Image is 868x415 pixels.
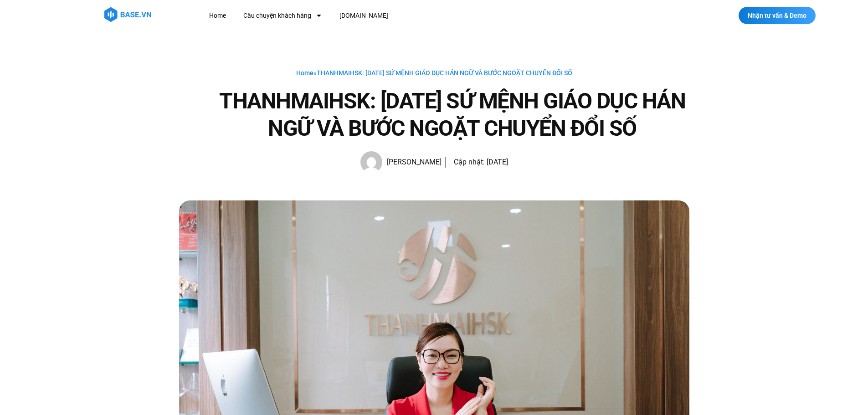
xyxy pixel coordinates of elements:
nav: Menu [202,7,555,24]
time: [DATE] [487,158,508,166]
span: THANHMAIHSK: [DATE] SỨ MỆNH GIÁO DỤC HÁN NGỮ VÀ BƯỚC NGOẶT CHUYỂN ĐỔI SỐ [317,69,572,77]
span: » [296,69,572,77]
a: Home [296,69,313,77]
img: Picture of Hạnh Hoàng [360,151,382,173]
h1: THANHMAIHSK: [DATE] SỨ MỆNH GIÁO DỤC HÁN NGỮ VÀ BƯỚC NGOẶT CHUYỂN ĐỔI SỐ [216,87,689,142]
a: Picture of Hạnh Hoàng [PERSON_NAME] [360,151,442,173]
a: [DOMAIN_NAME] [333,7,395,24]
span: [PERSON_NAME] [382,156,442,169]
a: Home [202,7,233,24]
a: Nhận tư vấn & Demo [739,7,816,24]
a: Câu chuyện khách hàng [236,7,329,24]
span: Cập nhật: [454,158,485,166]
span: Nhận tư vấn & Demo [748,12,806,19]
